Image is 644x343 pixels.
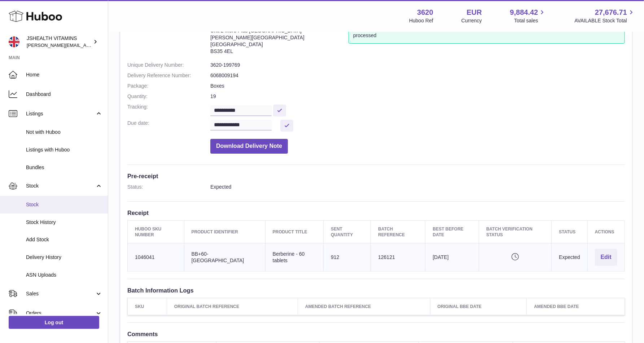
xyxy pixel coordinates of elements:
span: Dashboard [26,91,102,98]
dd: 19 [210,93,625,100]
dt: Site Info: [127,21,210,58]
th: Status [552,220,587,243]
button: Edit [595,249,617,266]
td: Expected [552,243,587,272]
dt: Delivery Reference Number: [127,72,210,79]
th: Sent Quantity [324,220,371,243]
span: 9,884.42 [510,8,538,17]
span: AVAILABLE Stock Total [574,17,635,24]
th: Product title [265,220,323,243]
h3: Pre-receipt [127,172,625,180]
td: 1046041 [128,243,184,272]
span: 27,676.71 [595,8,627,17]
dt: Quantity: [127,93,210,100]
th: SKU [128,298,167,315]
span: Not with Huboo [26,129,102,136]
th: Batch Verification Status [479,220,551,243]
span: Home [26,71,102,78]
span: Add Stock [26,236,102,243]
span: ASN Uploads [26,272,102,278]
th: Actions [587,220,625,243]
th: Batch Reference [371,220,425,243]
dt: Due date: [127,120,210,132]
td: [DATE] [425,243,479,272]
span: Listings with Huboo [26,146,102,153]
span: Stock History [26,219,102,226]
span: Bundles [26,164,102,171]
th: Amended BBE Date [527,298,625,315]
dd: Boxes [210,83,625,89]
th: Product Identifier [184,220,265,243]
div: Huboo Ref [409,17,433,24]
th: Original BBE Date [430,298,527,315]
dt: Tracking: [127,104,210,116]
div: JSHEALTH VITAMINS [27,35,92,49]
th: Huboo SKU Number [128,220,184,243]
strong: 3620 [417,8,433,17]
dt: Status: [127,184,210,190]
span: Sales [26,290,95,297]
span: Orders [26,310,95,317]
th: Original Batch Reference [167,298,298,315]
a: 9,884.42 Total sales [510,8,547,24]
address: 3620-199769 Unit 2 More Plus [GEOGRAPHIC_DATA] [PERSON_NAME][GEOGRAPHIC_DATA] [GEOGRAPHIC_DATA] B... [210,21,349,58]
span: [PERSON_NAME][EMAIL_ADDRESS][DOMAIN_NAME] [27,42,145,48]
span: Stock [26,183,95,189]
h3: Comments [127,330,625,338]
dt: Unique Delivery Number: [127,62,210,69]
td: BB+60-[GEOGRAPHIC_DATA] [184,243,265,272]
strong: EUR [466,8,482,17]
div: Currency [461,17,482,24]
td: 912 [324,243,371,272]
span: Delivery History [26,254,102,261]
span: Stock [26,201,102,208]
span: Listings [26,110,95,117]
button: Download Delivery Note [210,139,288,154]
dt: Package: [127,83,210,89]
img: francesca@jshealthvitamins.com [9,36,19,47]
td: Berberine - 60 tablets [265,243,323,272]
h3: Receipt [127,209,625,217]
a: 27,676.71 AVAILABLE Stock Total [574,8,635,24]
dd: Expected [210,184,625,190]
th: Amended Batch Reference [298,298,430,315]
td: 126121 [371,243,425,272]
h3: Batch Information Logs [127,286,625,294]
dd: 3620-199769 [210,62,625,69]
th: Best Before Date [425,220,479,243]
div: Please remember to add the Unique Delivery Number to the address so that your delivery can be qui... [349,21,625,44]
dd: 6068009194 [210,72,625,79]
span: Total sales [514,17,546,24]
a: Log out [9,316,99,329]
